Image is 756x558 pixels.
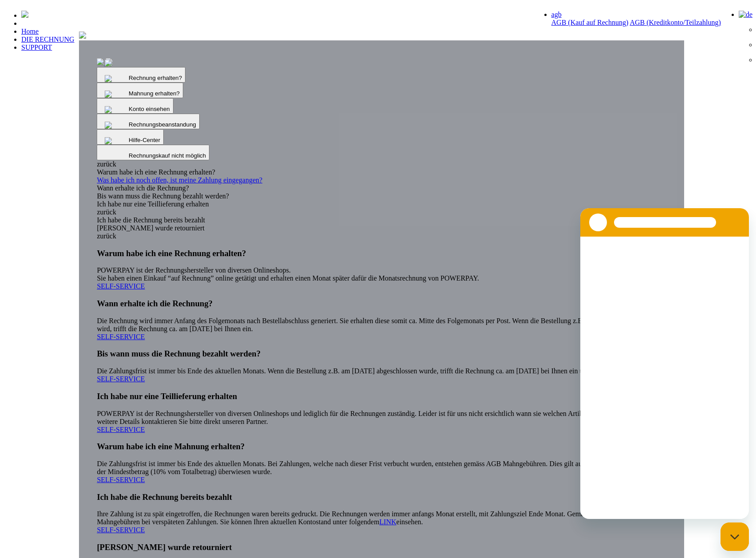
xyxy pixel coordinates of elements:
div: Ich habe nur eine Teillieferung erhalten [97,200,666,208]
div: [PERSON_NAME] wurde retourniert [97,224,666,232]
img: qb_search.svg [102,88,129,100]
button: Rechnungskauf nicht möglich [97,145,209,160]
a: LINK [379,518,396,526]
a: SUPPORT [21,44,52,51]
a: AGB (Kauf auf Rechnung) [551,19,629,26]
div: POWERPAY ist der Rechnungshersteller von diversen Onlineshops. Sie haben einen Einkauf “auf Rechn... [97,249,666,291]
h3: [PERSON_NAME] wurde retourniert [97,542,666,552]
a: SELF-SERVICE [97,426,145,433]
img: logo-powerpay-white.svg [21,11,28,18]
span: Konto einsehen [129,106,170,112]
div: Die Zahlungsfrist ist immer bis Ende des aktuellen Monats. Bei Zahlungen, welche nach dieser Fris... [97,442,666,484]
div: Die Zahlungsfrist ist immer bis Ende des aktuellen Monats. Wenn die Bestellung z.B. am [DATE] abg... [97,349,666,383]
span: Rechnungskauf nicht möglich [129,152,206,159]
h3: Ich habe nur eine Teillieferung erhalten [97,392,666,401]
button: Mahnung erhalten? [97,83,183,98]
div: POWERPAY ist der Rechnungshersteller von diversen Onlineshops und lediglich für die Rechnungen zu... [97,392,666,434]
span: Rechnung erhalten? [129,75,182,81]
div: zurück [97,160,666,168]
div: Ihre Zahlung ist zu spät eingetroffen, die Rechnungen waren bereits gedruckt. Die Rechnungen werd... [97,492,666,534]
a: AGB (Kreditkonto/Teilzahlung) [630,19,721,26]
button: Rechnungsbeanstandung [97,114,200,129]
h3: Warum habe ich eine Mahnung erhalten? [97,442,666,451]
a: SELF-SERVICE [97,375,145,383]
a: SELF-SERVICE [97,333,145,340]
div: zurück [97,208,666,216]
a: Rechnungskauf nicht möglich [97,151,209,159]
div: Bis wann muss die Rechnung bezahlt werden? [97,192,666,200]
iframe: Messaging-Fenster [580,208,749,519]
span: Hilfe-Center [129,137,160,143]
a: zurück [97,232,116,240]
div: Ich habe die Rechnung bereits bezahlt [97,216,666,224]
img: title-powerpay_de.svg [79,32,86,39]
img: single_invoice_powerpay_de.jpg [97,58,104,65]
a: Rechnungsbeanstandung [97,120,200,128]
iframe: Schaltfläche zum Öffnen des Messaging-Fensters [721,522,749,551]
a: Rechnung erhalten? [97,74,185,81]
button: Rechnung erhalten? [97,67,185,83]
button: Hilfe-Center [97,129,164,145]
div: Die Rechnung wird immer Anfang des Folgemonats nach Bestellabschluss generiert. Sie erhalten dies... [97,299,666,341]
a: agb [551,11,562,18]
div: Warum habe ich eine Rechnung erhalten? [97,168,666,176]
a: DIE RECHNUNG [21,36,75,43]
div: Wann erhalte ich die Rechnung? [97,184,666,192]
span: Mahnung erhalten? [129,90,180,97]
a: Mahnung erhalten? [97,89,183,97]
button: Konto einsehen [97,98,173,114]
img: de [739,11,752,19]
a: SELF-SERVICE [97,476,145,483]
h3: Warum habe ich eine Rechnung erhalten? [97,249,666,258]
h3: Bis wann muss die Rechnung bezahlt werden? [97,349,666,359]
span: Rechnungsbeanstandung [129,121,196,128]
img: qb_warning.svg [102,104,129,115]
img: qb_close.svg [102,135,129,146]
a: Was habe ich noch offen, ist meine Zahlung eingegangen? [97,176,666,184]
img: qb_help.svg [102,119,129,131]
h3: Wann erhalte ich die Rechnung? [97,299,666,309]
img: qb_bill.svg [102,57,129,69]
a: SELF-SERVICE [97,526,145,534]
a: Hilfe-Center [97,136,164,143]
a: Konto einsehen [97,105,173,112]
h3: Ich habe die Rechnung bereits bezahlt [97,492,666,502]
a: SELF-SERVICE [97,282,145,290]
a: Home [21,28,39,35]
img: qb_bell.svg [102,73,129,84]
